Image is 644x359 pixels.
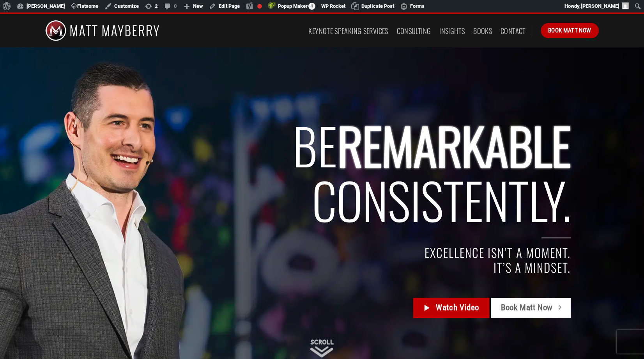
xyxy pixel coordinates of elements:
a: Contact [501,24,526,38]
a: Books [473,24,492,38]
img: Scroll Down [310,339,334,357]
div: Focus keyphrase not set [257,4,262,9]
a: Book Matt Now [491,298,570,318]
span: 1 [308,3,315,10]
span: Book Matt Now [548,26,591,35]
a: Consulting [397,24,431,38]
h4: EXCELLENCE ISN’T A MOMENT. [107,246,571,260]
span: REMARKABLE [337,108,571,182]
span: Book Matt Now [501,302,553,315]
span: [PERSON_NAME] [581,3,619,9]
a: Keynote Speaking Services [308,24,388,38]
h4: IT’S A MINDSET. [107,260,571,275]
a: Watch Video [413,298,489,318]
a: Insights [439,24,465,38]
img: Matt Mayberry [45,14,159,47]
span: Consistently. [312,163,571,236]
a: Book Matt Now [541,23,599,38]
span: Watch Video [436,302,479,315]
h2: BE [107,118,571,227]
